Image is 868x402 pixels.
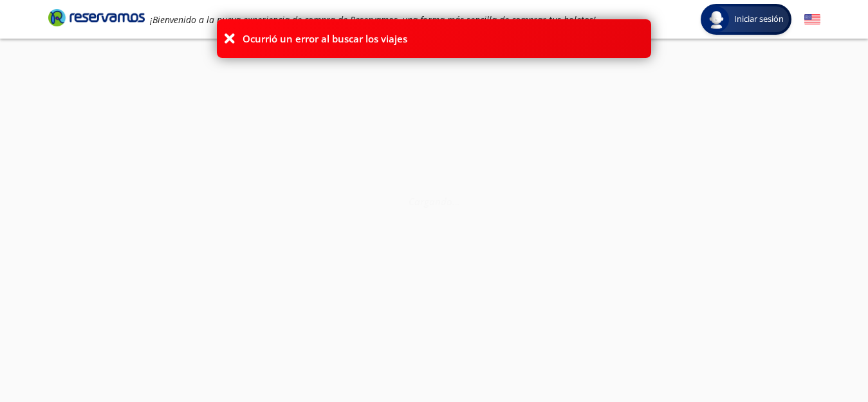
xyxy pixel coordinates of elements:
a: Brand Logo [48,8,145,31]
p: Ocurrió un error al buscar los viajes [243,32,407,46]
em: ¡Bienvenido a la nueva experiencia de compra de Reservamos, una forma más sencilla de comprar tus... [150,14,596,26]
span: . [452,194,455,207]
button: English [804,12,820,28]
i: Brand Logo [48,8,145,27]
span: . [455,194,457,207]
span: Iniciar sesión [729,13,789,26]
em: Cargando [409,194,460,207]
span: . [457,194,460,207]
